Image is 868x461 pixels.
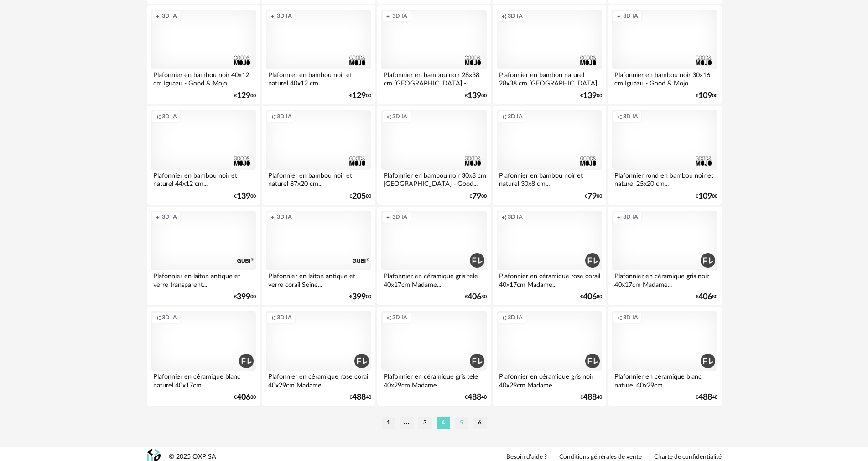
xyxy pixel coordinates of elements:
span: 79 [587,193,597,200]
div: € 80 [234,394,256,401]
div: € 00 [349,193,371,200]
span: Creation icon [386,314,391,321]
div: Plafonnier en bambou naturel 28x38 cm [GEOGRAPHIC_DATA] -... [497,69,602,87]
span: 205 [352,193,366,200]
span: 129 [352,93,366,99]
span: 3D IA [392,213,407,221]
span: 3D IA [392,314,407,321]
a: Creation icon 3D IA Plafonnier en bambou noir et naturel 40x12 cm... €12900 [262,5,375,104]
span: 406 [468,294,481,300]
a: Creation icon 3D IA Plafonnier en bambou noir et naturel 30x8 cm... €7900 [493,106,606,205]
li: 4 [437,417,450,429]
div: € 00 [234,294,256,300]
div: Plafonnier en bambou noir 28x38 cm [GEOGRAPHIC_DATA] - Good... [381,69,486,87]
div: Plafonnier rond en bambou noir et naturel 25x20 cm... [612,170,717,188]
div: € 80 [696,294,717,300]
a: Creation icon 3D IA Plafonnier en laiton antique et verre corail Seine... €39900 [262,207,375,305]
li: 1 [382,417,395,429]
div: € 00 [349,93,371,99]
a: Creation icon 3D IA Plafonnier en céramique gris tele 40x17cm Madame... €40680 [377,207,490,305]
li: 5 [455,417,468,429]
div: Plafonnier en céramique rose corail 40x17cm Madame... [497,270,602,288]
div: € 80 [465,294,487,300]
span: Creation icon [617,12,622,20]
a: Creation icon 3D IA Plafonnier en céramique gris tele 40x29cm Madame... €48840 [377,307,490,406]
span: Creation icon [617,113,622,120]
span: 3D IA [623,213,638,221]
a: Creation icon 3D IA Plafonnier en céramique gris noir 40x29cm Madame... €48840 [493,307,606,406]
span: Creation icon [501,213,507,221]
div: € 00 [234,193,256,200]
a: Creation icon 3D IA Plafonnier en bambou noir 30x8 cm [GEOGRAPHIC_DATA] - Good... €7900 [377,106,490,205]
span: 3D IA [508,213,523,221]
span: 3D IA [162,12,177,20]
div: Plafonnier en bambou noir et naturel 40x12 cm... [266,69,371,87]
span: 3D IA [623,113,638,120]
span: 3D IA [162,213,177,221]
span: Creation icon [501,113,507,120]
span: 3D IA [508,12,523,20]
span: Creation icon [501,12,507,20]
span: Creation icon [501,314,507,321]
span: 3D IA [392,12,407,20]
a: Creation icon 3D IA Plafonnier en bambou noir et naturel 44x12 cm... €13900 [147,106,260,205]
div: Plafonnier en céramique gris tele 40x29cm Madame... [381,371,486,389]
div: € 80 [580,294,602,300]
span: Creation icon [386,213,391,221]
span: 129 [237,93,250,99]
div: € 00 [696,93,717,99]
span: 488 [468,394,481,401]
a: Creation icon 3D IA Plafonnier en céramique blanc naturel 40x29cm... €48840 [608,307,721,406]
a: Creation icon 3D IA Plafonnier en bambou noir 40x12 cm Iguazu - Good & Mojo €12900 [147,5,260,104]
div: Plafonnier en bambou noir et naturel 30x8 cm... [497,170,602,188]
div: € 00 [580,93,602,99]
span: Creation icon [156,12,161,20]
div: Plafonnier en bambou noir 40x12 cm Iguazu - Good & Mojo [151,69,256,87]
a: Creation icon 3D IA Plafonnier en bambou noir 30x16 cm Iguazu - Good & Mojo €10900 [608,5,721,104]
span: 139 [583,93,597,99]
li: 3 [418,417,432,429]
div: € 00 [465,93,487,99]
div: € 00 [585,193,602,200]
span: 3D IA [277,12,292,20]
span: Creation icon [617,314,622,321]
div: € 00 [696,193,717,200]
div: Plafonnier en laiton antique et verre corail Seine... [266,270,371,288]
span: Creation icon [270,12,276,20]
div: € 40 [349,394,371,401]
div: Plafonnier en céramique gris tele 40x17cm Madame... [381,270,486,288]
span: Creation icon [386,12,391,20]
a: Creation icon 3D IA Plafonnier en bambou noir 28x38 cm [GEOGRAPHIC_DATA] - Good... €13900 [377,5,490,104]
span: 488 [352,394,366,401]
a: Creation icon 3D IA Plafonnier en céramique rose corail 40x17cm Madame... €40680 [493,207,606,305]
a: Creation icon 3D IA Plafonnier en laiton antique et verre transparent... €39900 [147,207,260,305]
span: 3D IA [277,314,292,321]
span: Creation icon [270,113,276,120]
li: 6 [473,417,487,429]
span: 3D IA [277,113,292,120]
div: Plafonnier en bambou noir 30x8 cm [GEOGRAPHIC_DATA] - Good... [381,170,486,188]
span: 139 [237,193,250,200]
span: 399 [352,294,366,300]
div: Plafonnier en céramique blanc naturel 40x17cm... [151,371,256,389]
span: Creation icon [617,213,622,221]
div: Plafonnier en céramique gris noir 40x29cm Madame... [497,371,602,389]
span: 3D IA [392,113,407,120]
span: 406 [583,294,597,300]
div: € 00 [349,294,371,300]
a: Creation icon 3D IA Plafonnier en bambou noir et naturel 87x20 cm... €20500 [262,106,375,205]
span: 488 [583,394,597,401]
span: Creation icon [270,213,276,221]
span: 109 [698,193,712,200]
a: Creation icon 3D IA Plafonnier rond en bambou noir et naturel 25x20 cm... €10900 [608,106,721,205]
span: 399 [237,294,250,300]
span: Creation icon [386,113,391,120]
div: Plafonnier en laiton antique et verre transparent... [151,270,256,288]
span: 406 [237,394,250,401]
div: Plafonnier en bambou noir 30x16 cm Iguazu - Good & Mojo [612,69,717,87]
span: 3D IA [162,113,177,120]
span: 3D IA [277,213,292,221]
span: Creation icon [156,113,161,120]
a: Creation icon 3D IA Plafonnier en céramique rose corail 40x29cm Madame... €48840 [262,307,375,406]
span: 79 [472,193,481,200]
